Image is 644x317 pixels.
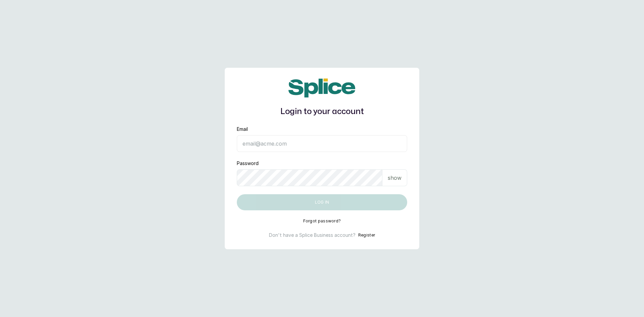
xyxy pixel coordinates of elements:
p: Don't have a Splice Business account? [269,232,356,239]
label: Email [237,126,248,133]
button: Forgot password? [303,218,341,224]
button: Log in [237,194,407,210]
p: show [388,174,401,182]
h1: Login to your account [237,106,407,118]
input: email@acme.com [237,135,407,152]
label: Password [237,160,259,167]
button: Register [358,232,375,239]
